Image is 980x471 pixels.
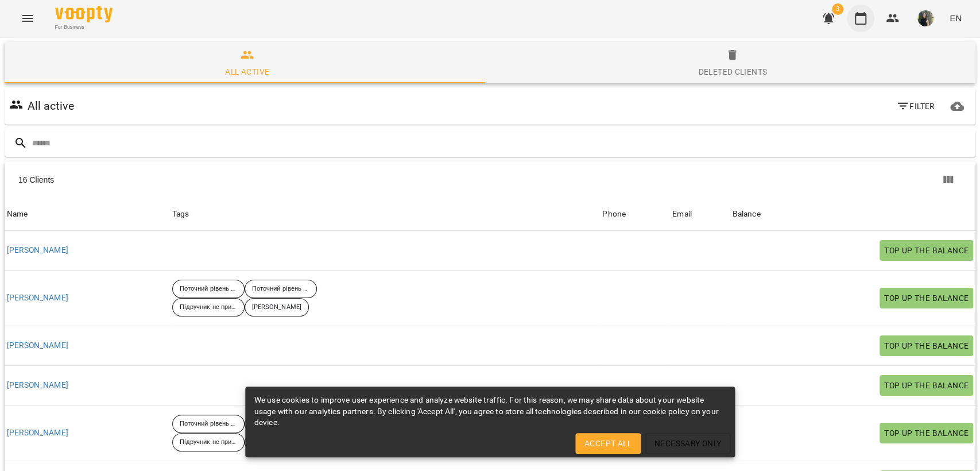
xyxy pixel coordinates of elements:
div: Бажаний рівень А1 [245,415,316,433]
a: [PERSON_NAME] [7,427,68,439]
span: Top up the balance [884,244,969,257]
div: Sort [732,207,760,221]
span: Top up the balance [884,379,969,392]
span: 3 [832,3,843,15]
div: Sort [672,207,692,221]
span: Top up the balance [884,426,969,440]
p: Поточний рівень А1 [180,419,237,429]
button: Top up the balance [880,423,973,443]
img: cee650bf85ea97b15583ede96205305a.jpg [917,10,933,26]
div: [PERSON_NAME] [245,298,309,316]
span: Filter [896,99,935,113]
p: Поточний рівень А2 [252,284,309,294]
span: Accept All [584,437,632,450]
div: Поточний рівень А1 [172,415,245,433]
button: Necessary Only [645,433,731,454]
span: Phone [602,207,668,221]
a: [PERSON_NAME] [7,380,68,391]
div: Поточний рівень А2 [245,280,317,298]
div: Підручник не призначений [172,433,245,451]
button: EN [945,7,966,29]
div: Sort [602,207,626,221]
img: Voopty Logo [55,6,113,22]
div: Поточний рівень А1 [172,280,245,298]
span: Name [7,207,168,221]
span: For Business [55,24,113,31]
button: Filter [892,96,939,117]
button: Top up the balance [880,288,973,308]
span: Balance [732,207,973,221]
div: Name [7,207,28,221]
span: Email [672,207,727,221]
span: Necessary Only [654,437,722,450]
div: 16 Clients [18,174,494,186]
div: Phone [602,207,626,221]
button: Menu [14,5,41,32]
div: Deleted clients [698,65,767,79]
h6: All active [28,97,74,115]
div: All active [225,65,269,79]
a: [PERSON_NAME] [7,292,68,304]
span: EN [950,12,962,24]
div: [PERSON_NAME] [245,433,309,451]
div: Table Toolbar [5,161,975,198]
button: Top up the balance [880,335,973,356]
div: Sort [7,207,28,221]
a: [PERSON_NAME] [7,245,68,256]
div: Tags [172,207,598,221]
a: [PERSON_NAME] [7,340,68,352]
p: Підручник не призначений [180,303,237,312]
span: Top up the balance [884,291,969,305]
button: Top up the balance [880,240,973,261]
div: Balance [732,207,760,221]
button: Accept All [575,433,641,454]
div: Email [672,207,692,221]
button: Show columns [934,166,962,194]
div: Підручник не призначений [172,298,245,316]
div: We use cookies to improve user experience and analyze website traffic. For this reason, we may sh... [254,390,726,433]
span: Top up the balance [884,339,969,353]
p: Підручник не призначений [180,438,237,447]
p: Поточний рівень А1 [180,284,237,294]
p: [PERSON_NAME] [252,303,301,312]
button: Top up the balance [880,375,973,396]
